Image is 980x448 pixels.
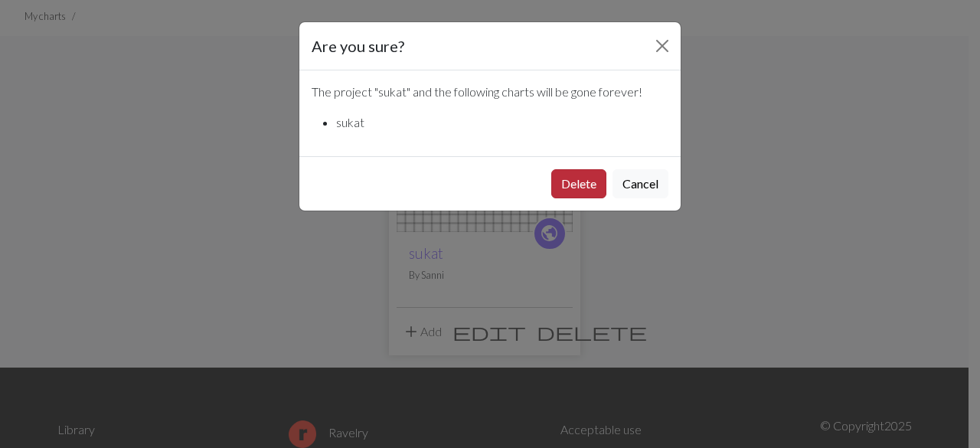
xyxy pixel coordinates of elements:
li: sukat [336,113,668,132]
button: Delete [551,169,606,198]
button: Cancel [612,169,668,198]
h5: Are you sure? [312,34,404,57]
button: Close [650,34,675,58]
p: The project " sukat " and the following charts will be gone forever! [312,83,668,101]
